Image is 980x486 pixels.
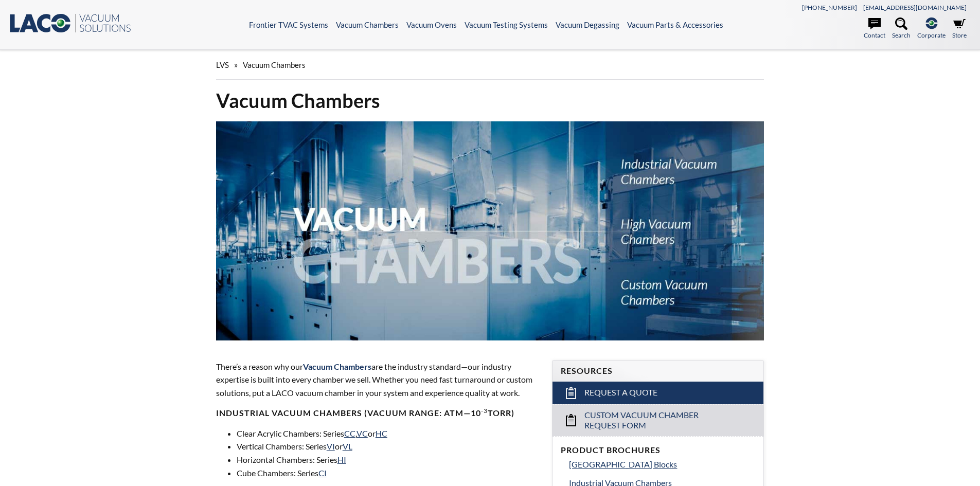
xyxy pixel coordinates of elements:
span: Custom Vacuum Chamber Request Form [584,410,733,431]
a: Vacuum Testing Systems [465,20,548,29]
p: There’s a reason why our are the industry standard—our industry expertise is built into every cha... [216,360,540,400]
img: Vacuum Chambers [216,121,764,340]
li: Horizontal Chambers: Series [237,453,540,466]
a: Contact [864,17,885,40]
a: VC [357,428,368,438]
li: Cube Chambers: Series [237,466,540,480]
a: VI [327,441,335,451]
a: CI [318,468,327,478]
a: HI [337,455,346,464]
a: CC [344,428,355,438]
a: Vacuum Ovens [406,20,457,29]
h4: Industrial Vacuum Chambers (vacuum range: atm—10 Torr) [216,408,540,419]
a: Vacuum Chambers [336,20,399,29]
span: LVS [216,60,229,69]
a: Custom Vacuum Chamber Request Form [553,404,763,437]
span: Vacuum Chambers [303,362,371,371]
h1: Vacuum Chambers [216,88,764,113]
span: Vacuum Chambers [243,60,306,69]
a: Search [892,17,911,40]
span: Corporate [917,30,946,40]
li: Clear Acrylic Chambers: Series , or [237,427,540,440]
a: HC [376,428,387,438]
sup: -3 [481,407,488,415]
h4: Product Brochures [561,445,755,456]
a: Vacuum Parts & Accessories [627,20,723,29]
span: [GEOGRAPHIC_DATA] Blocks [569,459,677,469]
li: Vertical Chambers: Series or [237,440,540,453]
a: Vacuum Degassing [556,20,619,29]
a: [EMAIL_ADDRESS][DOMAIN_NAME] [863,4,967,11]
div: » [216,50,764,80]
a: Frontier TVAC Systems [249,20,328,29]
a: VL [343,441,352,451]
h4: Resources [561,366,755,376]
a: Store [952,17,967,40]
a: Request a Quote [553,382,763,404]
span: Request a Quote [584,387,657,398]
a: [PHONE_NUMBER] [802,4,857,11]
a: [GEOGRAPHIC_DATA] Blocks [569,458,755,471]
